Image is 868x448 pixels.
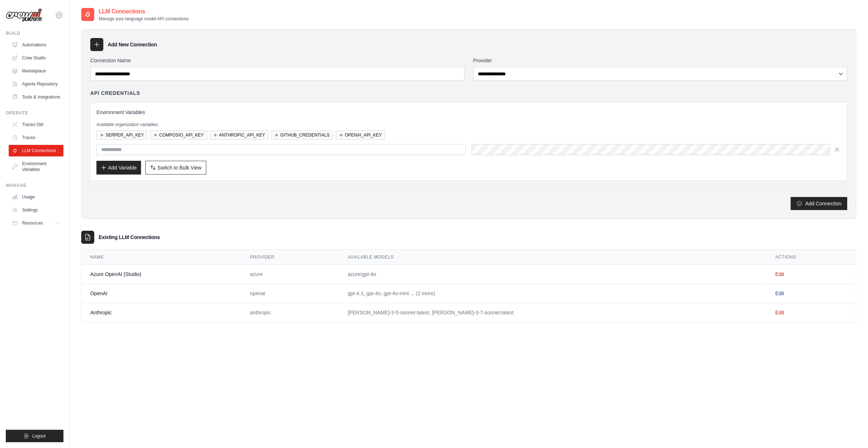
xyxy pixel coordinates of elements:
td: Anthropic [82,303,241,322]
td: gpt-4.1, gpt-4o, gpt-4o-mini ... (2 more) [339,284,767,303]
a: Agents Repository [9,78,63,90]
a: Crew Studio [9,52,63,64]
div: Build [6,30,63,36]
p: Available organization variables: [96,122,841,127]
button: GITHUB_CREDENTIALS [271,130,333,140]
button: OPENAI_API_KEY [336,130,385,140]
th: Actions [767,250,856,265]
a: Edit [776,290,784,296]
a: Traces [9,132,63,143]
button: Switch to Bulk View [145,161,206,175]
label: Provider [473,57,847,64]
div: Operate [6,110,63,116]
a: Settings [9,204,63,216]
td: [PERSON_NAME]-3-5-sonnet-latest, [PERSON_NAME]-3-7-sonnet-latest [339,303,767,322]
h3: Existing LLM Connections [99,234,160,241]
a: LLM Connections [9,145,63,156]
button: Resources [9,217,63,229]
p: Manage your language model API connections [99,16,189,22]
button: Add Variable [96,161,141,175]
h3: Environment Variables [96,109,841,116]
td: azure/gpt-4o [339,265,767,284]
td: OpenAI [82,284,241,303]
a: Edit [776,271,784,277]
td: azure [241,265,339,284]
div: Manage [6,183,63,188]
a: Tools & Integrations [9,91,63,103]
span: Logout [32,433,46,439]
a: Usage [9,191,63,203]
a: Edit [776,310,784,315]
a: Traces Old [9,119,63,130]
td: Azure OpenAI (Studio) [82,265,241,284]
th: Provider [241,250,339,265]
th: Name [82,250,241,265]
span: Switch to Bulk View [157,164,202,171]
a: Environment Variables [9,158,63,175]
button: SERPER_API_KEY [96,130,147,140]
a: Marketplace [9,65,63,77]
h4: API Credentials [90,89,140,97]
button: Logout [6,430,63,442]
th: Available Models [339,250,767,265]
a: Automations [9,39,63,51]
button: Add Connection [791,197,847,210]
button: COMPOSIO_API_KEY [150,130,207,140]
h2: LLM Connections [99,7,189,16]
h3: Add New Connection [108,41,157,48]
td: anthropic [241,303,339,322]
button: ANTHROPIC_API_KEY [210,130,268,140]
img: Logo [6,8,42,22]
label: Connection Name [90,57,464,64]
span: Resources [22,220,43,226]
td: openai [241,284,339,303]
